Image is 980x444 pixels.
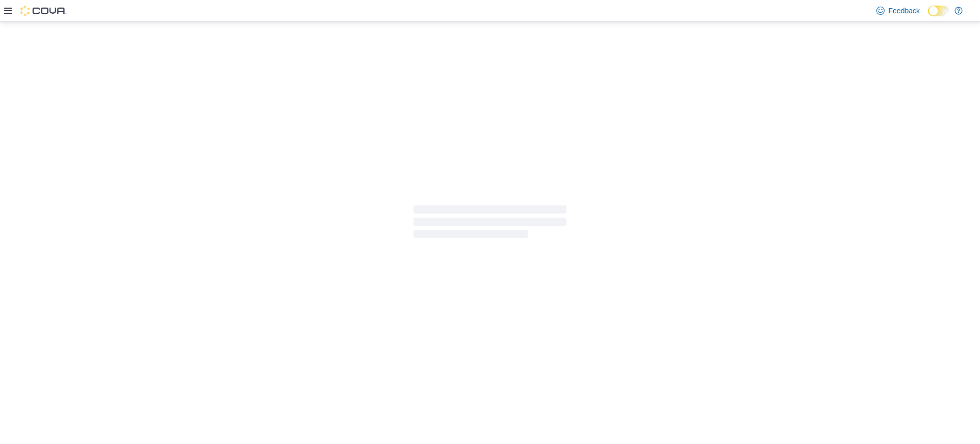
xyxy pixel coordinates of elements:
a: Feedback [872,1,924,21]
span: Loading [413,207,567,240]
span: Feedback [889,6,920,16]
img: Cova [20,6,66,16]
input: Dark Mode [928,6,949,16]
